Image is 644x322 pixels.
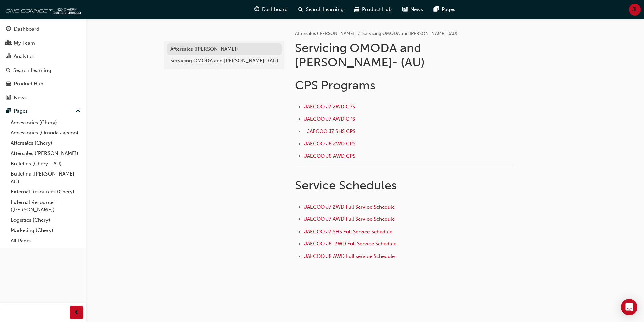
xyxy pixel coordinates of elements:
a: Accessories (Chery) [8,117,83,128]
span: car-icon [354,5,359,14]
a: JAECOO J7 SHS CPS [307,128,357,134]
a: Bulletins ([PERSON_NAME] - AU) [8,169,83,187]
span: prev-icon [74,308,79,317]
span: CPS Programs [295,78,375,92]
a: JAECOO J7 SHS Full Service Schedule [304,229,394,235]
div: My Team [14,39,35,47]
span: pages-icon [6,108,11,114]
a: search-iconSearch Learning [293,3,349,17]
a: Accessories (Omoda Jaecoo) [8,128,83,138]
span: up-icon [76,107,80,116]
a: car-iconProduct Hub [349,3,397,17]
span: Dashboard [262,6,288,14]
a: External Resources ([PERSON_NAME]) [8,197,83,215]
img: oneconnect [3,3,81,16]
a: Marketing (Chery) [8,225,83,236]
a: Aftersales ([PERSON_NAME]) [8,148,83,159]
div: News [14,94,27,102]
span: JL [632,6,638,14]
a: news-iconNews [397,3,428,17]
a: JAECOO J7 AWD CPS [304,116,356,122]
div: Servicing OMODA and [PERSON_NAME]- (AU) [170,57,278,65]
a: pages-iconPages [428,3,461,17]
span: news-icon [6,95,11,101]
div: Product Hub [14,80,43,88]
a: JAECOO J7 2WD Full Service Schedule [304,204,395,210]
a: JAECOO J8 AWD Full service Schedule [304,253,395,259]
a: JAECOO J8 AWD CPS [304,153,355,159]
div: Aftersales ([PERSON_NAME]) [170,45,278,53]
div: Analytics [14,53,35,60]
a: Analytics [3,50,83,63]
a: Dashboard [3,23,83,35]
a: Logistics (Chery) [8,215,83,225]
span: Service Schedules [295,178,397,192]
h1: Servicing OMODA and [PERSON_NAME]- (AU) [295,41,516,70]
span: pages-icon [434,5,439,14]
div: Search Learning [13,66,51,74]
a: Bulletins (Chery - AU) [8,159,83,169]
span: News [410,6,423,14]
span: guage-icon [254,5,259,14]
span: people-icon [6,40,11,46]
a: All Pages [8,236,83,246]
span: Product Hub [362,6,392,14]
button: Pages [3,105,83,117]
li: Servicing OMODA and [PERSON_NAME]- (AU) [362,30,457,38]
span: search-icon [298,5,303,14]
span: Pages [442,6,455,14]
a: News [3,91,83,104]
a: JAECOO J7 2WD CPS [304,104,356,110]
span: chart-icon [6,54,11,60]
a: guage-iconDashboard [249,3,293,17]
button: DashboardMy TeamAnalyticsSearch LearningProduct HubNews [3,22,83,105]
a: Product Hub [3,78,83,90]
span: search-icon [6,68,11,74]
a: JAECOO J7 AWD Full Service Schedule [304,216,396,222]
a: Search Learning [3,64,83,77]
a: External Resources (Chery) [8,187,83,197]
div: Pages [14,107,28,115]
a: JAECOO J8 2WD CPS [304,141,355,147]
a: Aftersales ([PERSON_NAME]) [295,31,356,36]
a: My Team [3,37,83,49]
span: car-icon [6,81,11,87]
div: Open Intercom Messenger [621,299,637,315]
span: guage-icon [6,26,11,32]
button: JL [629,4,641,16]
span: Search Learning [306,6,344,14]
a: JAECOO J8 2WD Full Service Schedule [304,241,396,247]
a: Aftersales (Chery) [8,138,83,149]
div: Dashboard [14,25,39,33]
span: news-icon [402,5,408,14]
a: Servicing OMODA and [PERSON_NAME]- (AU) [167,55,282,67]
a: Aftersales ([PERSON_NAME]) [167,43,282,55]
